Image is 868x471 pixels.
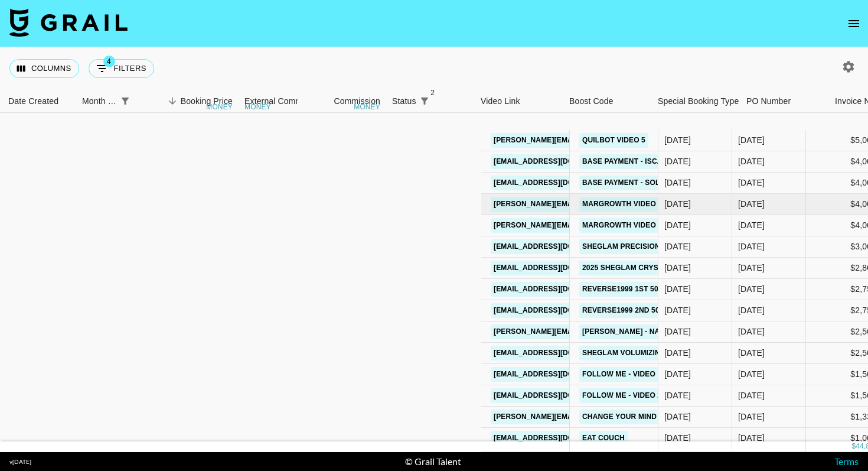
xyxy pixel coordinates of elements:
a: [EMAIL_ADDRESS][DOMAIN_NAME] [491,303,623,318]
button: Show filters [89,59,154,78]
a: eat couch [579,431,628,446]
div: 12/08/2025 [664,177,691,189]
div: 12/08/2025 [664,283,691,295]
button: Select columns [9,59,79,78]
div: 23/07/2025 [664,326,691,337]
div: Aug '25 [738,134,765,146]
div: 17/07/2025 [664,347,691,359]
div: $ [851,441,856,451]
a: follow me - video 2 [579,388,664,403]
span: 2 [427,87,439,99]
a: base payment - iScanner [579,154,686,169]
div: Special Booking Type [652,90,740,113]
a: [EMAIL_ADDRESS][DOMAIN_NAME] [491,282,623,297]
a: Reverse1999 2nd 50% [579,303,669,318]
a: base payment - Solvo [579,176,673,190]
a: [PERSON_NAME][EMAIL_ADDRESS][DOMAIN_NAME] [491,197,683,212]
a: [EMAIL_ADDRESS][DOMAIN_NAME] [491,388,623,403]
div: 06/08/2025 [664,368,691,380]
div: Aug '25 [738,155,765,167]
div: Aug '25 [738,368,765,380]
a: [EMAIL_ADDRESS][DOMAIN_NAME] [491,346,623,360]
div: 06/08/2025 [664,389,691,401]
a: margrowth video 3 actual [579,197,696,212]
div: Boost Code [563,90,652,113]
div: 12/08/2025 [664,304,691,316]
button: open drawer [842,12,866,35]
div: Aug '25 [738,432,765,444]
a: [PERSON_NAME] - Nangs [579,324,678,339]
div: Video Link [481,90,520,113]
button: Show filters [117,93,133,109]
div: PO Number [740,90,829,113]
a: Reverse1999 1st 50% [579,282,668,297]
div: Aug '25 [738,241,765,252]
div: Aug '25 [738,389,765,401]
div: Aug '25 [738,283,765,295]
a: Margrowth video 4 actual [579,218,696,233]
img: Grail Talent [9,8,128,37]
div: Aug '25 [738,326,765,337]
a: follow me - video 1 [579,367,664,382]
div: Aug '25 [738,219,765,231]
div: 12/08/2025 [664,432,691,444]
a: change your mind [579,410,660,424]
a: [EMAIL_ADDRESS][DOMAIN_NAME] [491,154,623,169]
div: Aug '25 [738,347,765,359]
a: [EMAIL_ADDRESS][DOMAIN_NAME] [491,176,623,190]
div: Month Due [76,90,150,113]
div: 12/08/2025 [664,155,691,167]
a: SHEGLAM Precision Sculpt Liquid Contour Duo! [579,239,779,254]
div: Status [386,90,475,113]
a: [PERSON_NAME][EMAIL_ADDRESS][DOMAIN_NAME] [491,218,683,233]
div: 01/08/2025 [664,198,691,210]
button: Sort [133,93,150,109]
div: Commission [334,90,380,113]
a: [PERSON_NAME][EMAIL_ADDRESS][DOMAIN_NAME] [491,133,683,148]
div: Aug '25 [738,262,765,274]
div: Aug '25 [738,177,765,189]
div: Aug '25 [738,304,765,316]
a: [EMAIL_ADDRESS][DOMAIN_NAME] [491,239,623,254]
div: money [354,103,380,111]
div: Aug '25 [738,411,765,423]
div: 1 active filter [117,93,133,109]
div: Aug '25 [738,198,765,210]
div: 2 active filters [416,93,433,109]
div: money [244,103,271,111]
span: 4 [103,56,115,67]
a: 2025 SHEGLAM Crystal Jelly Glaze Stick NEW SHEADES Campaign! [579,261,848,275]
button: Show filters [416,93,433,109]
div: 01/07/2025 [664,241,691,252]
div: Date Created [8,90,58,113]
div: money [206,103,233,111]
div: Date Created [2,90,76,113]
div: © Grail Talent [405,456,461,467]
div: Month Due [82,90,117,113]
a: [PERSON_NAME][EMAIL_ADDRESS][DOMAIN_NAME] [491,324,683,339]
a: [EMAIL_ADDRESS][DOMAIN_NAME] [491,431,623,446]
div: v [DATE] [9,458,31,466]
div: 09/06/2025 [664,262,691,274]
div: External Commission [244,90,324,113]
a: [EMAIL_ADDRESS][DOMAIN_NAME] [491,367,623,382]
a: quilbot video 5 [579,133,648,148]
div: 07/07/2025 [664,134,691,146]
div: 23/07/2025 [664,411,691,423]
div: PO Number [746,90,791,113]
button: Sort [164,93,181,109]
a: [EMAIL_ADDRESS][DOMAIN_NAME] [491,261,623,275]
div: Special Booking Type [658,90,739,113]
div: 01/08/2025 [664,219,691,231]
div: Booking Price [181,90,233,113]
a: Terms [834,456,859,467]
a: [PERSON_NAME][EMAIL_ADDRESS][DOMAIN_NAME] [491,410,683,424]
a: SHEGLAM Volumizing Dry Shampoo [579,346,725,360]
div: Boost Code [569,90,614,113]
div: Status [392,90,416,113]
div: Video Link [475,90,563,113]
button: Sort [433,93,449,109]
